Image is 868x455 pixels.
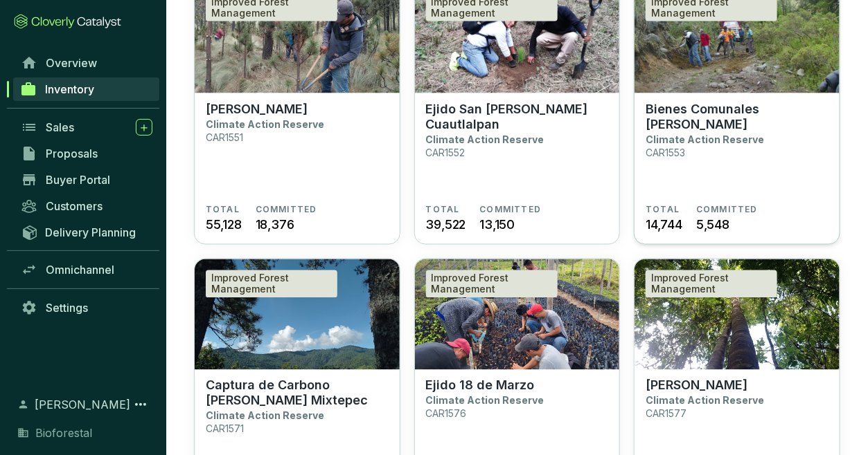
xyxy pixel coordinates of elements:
p: Climate Action Reserve [206,410,324,422]
span: 13,150 [479,216,515,234]
p: Climate Action Reserve [646,133,764,145]
span: Buyer Portal [46,173,110,187]
a: Settings [14,296,159,319]
a: Proposals [14,142,159,165]
span: COMMITTED [256,205,317,216]
span: 39,522 [426,216,466,234]
a: Omnichannel [14,258,159,281]
img: Ejido 18 de Marzo [415,259,620,370]
img: Captura de Carbono Forestal Asunción Mixtepec [195,259,400,370]
span: 55,128 [206,216,242,234]
p: CAR1553 [646,147,685,158]
p: Climate Action Reserve [646,395,764,407]
p: [PERSON_NAME] [646,378,747,393]
p: Climate Action Reserve [206,118,324,130]
span: Proposals [46,147,98,160]
span: COMMITTED [696,205,758,216]
p: CAR1577 [646,408,687,420]
a: Buyer Portal [14,168,159,192]
a: Customers [14,194,159,218]
p: Bienes Comunales [PERSON_NAME] [646,102,829,132]
span: [PERSON_NAME] [35,396,130,413]
p: Captura de Carbono [PERSON_NAME] Mixtepec [206,378,389,409]
p: Climate Action Reserve [426,395,544,407]
p: CAR1571 [206,423,244,435]
a: Inventory [13,77,159,101]
p: [PERSON_NAME] [206,102,308,117]
img: Ejido Chunhuhub [635,259,840,370]
a: Sales [14,115,159,139]
span: 5,548 [696,216,729,234]
span: Bioforestal [35,425,92,441]
span: Delivery Planning [45,225,136,239]
span: TOTAL [426,205,460,216]
span: TOTAL [206,205,240,216]
a: Overview [14,51,159,75]
span: Omnichannel [46,263,114,277]
div: Improved Forest Management [206,270,337,298]
span: Inventory [45,82,94,96]
span: COMMITTED [479,205,541,216]
span: Settings [46,301,88,315]
p: Climate Action Reserve [426,133,544,145]
span: TOTAL [646,205,680,216]
p: CAR1576 [426,408,467,420]
span: 14,744 [646,216,682,234]
span: Sales [46,120,74,134]
span: Customers [46,199,103,213]
span: 18,376 [256,216,294,234]
p: Ejido San [PERSON_NAME] Cuautlalpan [426,102,609,132]
p: Ejido 18 de Marzo [426,378,535,393]
a: Delivery Planning [14,221,159,243]
span: Overview [46,56,97,70]
div: Improved Forest Management [426,270,558,298]
div: Improved Forest Management [646,270,777,298]
p: CAR1551 [206,131,243,143]
p: CAR1552 [426,147,466,158]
